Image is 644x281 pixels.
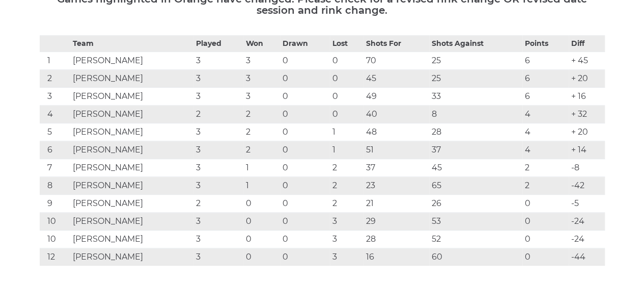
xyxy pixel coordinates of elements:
td: 2 [330,177,363,195]
td: 3 [243,88,280,106]
td: 8 [429,106,522,123]
td: 37 [429,141,522,159]
td: 40 [363,106,429,123]
td: 9 [40,195,70,213]
th: Drawn [280,36,330,52]
td: 0 [330,88,363,106]
td: 3 [193,88,243,106]
td: 0 [280,195,330,213]
td: 45 [429,159,522,177]
td: 2 [193,195,243,213]
td: 0 [330,106,363,123]
td: 45 [363,70,429,88]
td: [PERSON_NAME] [70,195,193,213]
td: 1 [330,141,363,159]
td: 2 [243,106,280,123]
td: 3 [193,70,243,88]
td: 1 [330,123,363,141]
td: + 20 [569,123,604,141]
td: 3 [330,213,363,231]
td: 0 [280,88,330,106]
td: 3 [243,52,280,70]
td: 3 [193,248,243,266]
td: 3 [193,177,243,195]
td: 6 [522,70,569,88]
td: [PERSON_NAME] [70,106,193,123]
td: 3 [193,159,243,177]
td: 2 [330,159,363,177]
th: Team [70,36,193,52]
td: 0 [243,213,280,231]
td: 23 [363,177,429,195]
td: 37 [363,159,429,177]
td: + 45 [569,52,604,70]
td: + 16 [569,88,604,106]
td: -24 [569,231,604,248]
td: 12 [40,248,70,266]
td: 2 [243,141,280,159]
td: [PERSON_NAME] [70,231,193,248]
td: 1 [40,52,70,70]
td: [PERSON_NAME] [70,213,193,231]
td: 2 [330,195,363,213]
td: 4 [522,106,569,123]
td: 5 [40,123,70,141]
th: Played [193,36,243,52]
td: + 32 [569,106,604,123]
td: 0 [280,106,330,123]
td: 2 [193,106,243,123]
td: + 14 [569,141,604,159]
td: 0 [330,70,363,88]
td: 2 [522,177,569,195]
td: 51 [363,141,429,159]
th: Won [243,36,280,52]
td: 3 [193,52,243,70]
td: [PERSON_NAME] [70,123,193,141]
td: 3 [193,123,243,141]
td: 3 [193,213,243,231]
td: 25 [429,70,522,88]
td: -8 [569,159,604,177]
td: 0 [243,231,280,248]
td: 0 [280,159,330,177]
td: 0 [522,248,569,266]
td: 0 [280,248,330,266]
td: [PERSON_NAME] [70,177,193,195]
td: 25 [429,52,522,70]
td: 52 [429,231,522,248]
td: 0 [280,70,330,88]
td: 0 [522,195,569,213]
td: 0 [330,52,363,70]
td: 10 [40,231,70,248]
td: [PERSON_NAME] [70,248,193,266]
td: 0 [280,52,330,70]
td: 4 [522,123,569,141]
td: 0 [243,195,280,213]
td: 29 [363,213,429,231]
td: 0 [280,231,330,248]
th: Points [522,36,569,52]
td: -24 [569,213,604,231]
td: -42 [569,177,604,195]
td: 48 [363,123,429,141]
td: 3 [330,248,363,266]
td: 3 [40,88,70,106]
td: 28 [363,231,429,248]
td: 4 [40,106,70,123]
td: 0 [280,177,330,195]
td: 0 [280,123,330,141]
td: 0 [522,213,569,231]
td: 6 [522,52,569,70]
td: -44 [569,248,604,266]
td: [PERSON_NAME] [70,88,193,106]
td: + 20 [569,70,604,88]
td: 28 [429,123,522,141]
th: Lost [330,36,363,52]
td: 0 [280,141,330,159]
td: 4 [522,141,569,159]
td: [PERSON_NAME] [70,159,193,177]
td: 3 [193,141,243,159]
td: 10 [40,213,70,231]
td: 1 [243,159,280,177]
td: 26 [429,195,522,213]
